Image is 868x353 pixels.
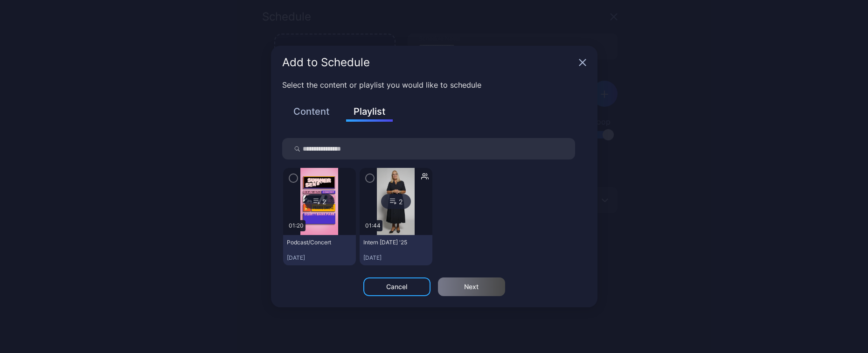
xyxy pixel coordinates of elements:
div: 01:44 [363,220,382,231]
button: Content [288,104,334,119]
div: Add to Schedule [282,57,575,68]
div: 01:20 [287,220,306,231]
div: Intern Family Day '25 [363,239,415,246]
button: Cancel [363,277,431,296]
div: 2 [305,194,334,209]
div: [DATE] [363,254,429,262]
div: 2 [381,194,411,209]
button: Next [438,277,505,296]
button: Playlist [346,104,393,122]
div: Podcast/Concert [287,239,338,246]
div: Next [464,283,479,291]
div: [DATE] [287,254,352,262]
p: Select the content or playlist you would like to schedule [282,79,586,90]
div: Cancel [386,283,407,291]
